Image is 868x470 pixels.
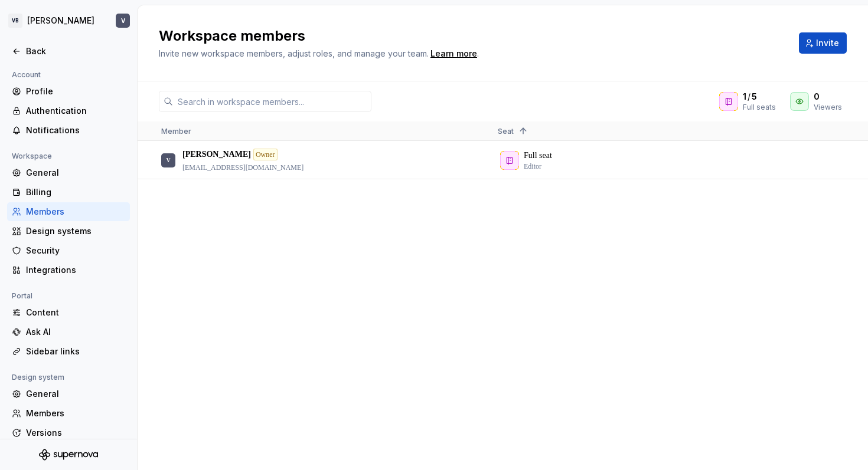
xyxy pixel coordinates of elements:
span: Invite [816,37,839,49]
div: Notifications [26,124,125,136]
a: Billing [7,183,130,202]
div: Members [26,407,125,419]
button: VB[PERSON_NAME]V [2,8,135,34]
div: Design system [7,370,69,384]
span: Member [161,127,191,136]
div: General [26,388,125,400]
span: . [429,50,479,58]
div: / [743,91,776,103]
div: VB [8,14,22,28]
div: Security [26,245,125,257]
p: [PERSON_NAME] [182,149,251,160]
span: 0 [814,91,820,103]
a: Members [7,202,130,221]
svg: Supernova Logo [39,449,98,461]
div: Integrations [26,264,125,276]
a: Content [7,303,130,322]
a: Members [7,404,130,423]
a: General [7,384,130,403]
a: Profile [7,82,130,101]
div: Profile [26,86,125,97]
a: Sidebar links [7,342,130,361]
a: Ask AI [7,323,130,341]
a: Back [7,42,130,61]
a: General [7,163,130,182]
button: Invite [799,32,847,54]
span: 1 [743,91,746,103]
div: Sidebar links [26,346,125,357]
a: Security [7,241,130,260]
a: Notifications [7,121,130,140]
div: Members [26,206,125,218]
a: Integrations [7,261,130,280]
div: [PERSON_NAME] [27,15,94,27]
div: Versions [26,427,125,439]
a: Design systems [7,222,130,241]
div: Viewers [814,103,842,112]
div: V [166,149,170,172]
a: Learn more [430,48,477,60]
div: Portal [7,289,37,303]
p: [EMAIL_ADDRESS][DOMAIN_NAME] [182,163,304,172]
a: Versions [7,423,130,442]
div: V [121,16,125,25]
h2: Workspace members [159,27,785,45]
span: Seat [498,127,514,136]
div: Content [26,307,125,318]
div: Owner [253,149,278,160]
span: Invite new workspace members, adjust roles, and manage your team. [159,48,429,58]
input: Search in workspace members... [173,91,371,112]
a: Authentication [7,101,130,120]
div: Ask AI [26,326,125,338]
div: Billing [26,186,125,198]
div: Authentication [26,105,125,117]
div: Workspace [7,149,57,163]
div: Account [7,68,45,82]
div: Full seats [743,103,776,112]
div: General [26,167,125,179]
div: Design systems [26,225,125,237]
span: 5 [752,91,757,103]
div: Back [26,45,125,57]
